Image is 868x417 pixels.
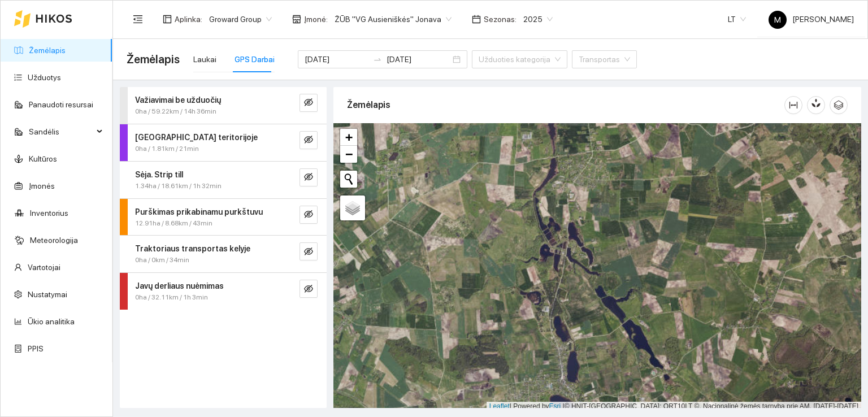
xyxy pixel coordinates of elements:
div: Traktoriaus transportas kelyje0ha / 0km / 34mineye-invisible [120,236,327,272]
strong: Purškimas prikabinamu purkštuvu [135,207,263,216]
button: Initiate a new search [340,171,357,188]
span: eye-invisible [304,172,313,183]
span: eye-invisible [304,135,313,146]
span: column-width [785,101,802,110]
span: | [563,402,565,410]
div: | Powered by © HNIT-[GEOGRAPHIC_DATA]; ORT10LT ©, Nacionalinė žemės tarnyba prie AM, [DATE]-[DATE] [487,402,861,411]
span: eye-invisible [304,284,313,295]
strong: Sėja. Strip till [135,170,183,179]
a: Panaudoti resursai [29,100,93,109]
span: eye-invisible [304,98,313,108]
a: Leaflet [489,402,510,410]
span: 2025 [523,11,553,28]
span: eye-invisible [304,210,313,220]
span: 0ha / 1.81km / 21min [135,144,199,154]
a: Žemėlapis [29,46,66,55]
span: ŽŪB "VG Ausieniškės" Jonava [335,11,452,28]
a: Layers [340,196,365,220]
a: Zoom out [340,146,357,163]
span: Sandėlis [29,120,93,143]
span: LT [728,11,746,28]
button: column-width [784,96,802,114]
span: eye-invisible [304,247,313,258]
div: Sėja. Strip till1.34ha / 18.61km / 1h 32mineye-invisible [120,162,327,198]
a: Ūkio analitika [28,317,75,326]
strong: Javų derliaus nuėmimas [135,281,224,290]
a: Esri [549,402,561,410]
span: 12.91ha / 8.68km / 43min [135,218,212,229]
a: Kultūros [29,154,57,163]
span: 0ha / 32.11km / 1h 3min [135,292,208,303]
div: Javų derliaus nuėmimas0ha / 32.11km / 1h 3mineye-invisible [120,273,327,310]
button: menu-fold [127,8,149,31]
span: − [345,147,353,161]
span: Aplinka : [175,13,202,25]
strong: Traktoriaus transportas kelyje [135,244,250,253]
button: eye-invisible [300,168,318,186]
button: eye-invisible [300,131,318,149]
a: Vartotojai [28,263,60,272]
span: calendar [472,15,481,24]
span: [PERSON_NAME] [769,15,854,24]
a: Nustatymai [28,290,67,299]
input: Pradžios data [305,53,368,66]
div: Laukai [193,53,216,66]
span: 0ha / 0km / 34min [135,255,189,266]
a: Įmonės [29,181,55,190]
input: Pabaigos data [387,53,450,66]
div: GPS Darbai [235,53,275,66]
span: 1.34ha / 18.61km / 1h 32min [135,181,222,192]
button: eye-invisible [300,242,318,260]
span: 0ha / 59.22km / 14h 36min [135,106,216,117]
button: eye-invisible [300,206,318,224]
span: Sezonas : [484,13,517,25]
span: Žemėlapis [127,50,180,68]
a: PPIS [28,344,44,353]
a: Meteorologija [30,236,78,245]
span: layout [163,15,172,24]
strong: Važiavimai be užduočių [135,95,221,105]
span: + [345,130,353,144]
div: Važiavimai be užduočių0ha / 59.22km / 14h 36mineye-invisible [120,87,327,124]
strong: [GEOGRAPHIC_DATA] teritorijoje [135,133,258,142]
span: shop [292,15,301,24]
button: eye-invisible [300,94,318,112]
a: Zoom in [340,129,357,146]
span: menu-fold [133,14,143,24]
span: Įmonė : [304,13,328,25]
div: [GEOGRAPHIC_DATA] teritorijoje0ha / 1.81km / 21mineye-invisible [120,124,327,161]
div: Žemėlapis [347,89,784,121]
span: to [373,55,382,64]
span: Groward Group [209,11,272,28]
span: swap-right [373,55,382,64]
a: Užduotys [28,73,61,82]
div: Purškimas prikabinamu purkštuvu12.91ha / 8.68km / 43mineye-invisible [120,199,327,236]
button: eye-invisible [300,280,318,298]
a: Inventorius [30,208,68,218]
span: M [774,11,781,29]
